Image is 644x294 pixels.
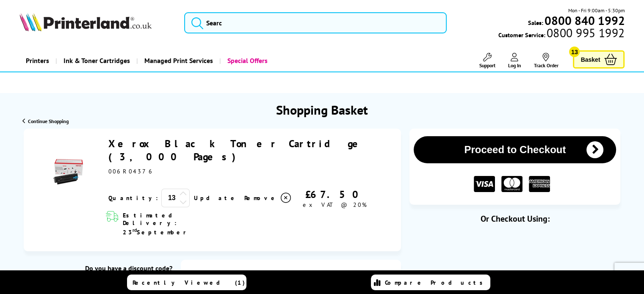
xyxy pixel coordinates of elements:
[219,50,274,71] a: Special Offers
[479,62,495,69] span: Support
[498,29,625,39] span: Customer Service:
[580,54,600,65] span: Basket
[573,50,625,69] a: Basket 13
[244,194,278,202] span: Remove
[543,16,625,25] a: 0800 840 1992
[474,176,495,192] img: VISA
[22,118,69,124] a: Continue Shopping
[184,12,447,33] input: Searc
[409,213,620,224] div: Or Checkout Using:
[371,275,490,290] a: Compare Products
[136,50,219,71] a: Managed Print Services
[280,268,384,281] div: £877.50
[508,62,521,69] span: Log In
[198,268,280,281] div: Sub Total:
[28,118,69,124] span: Continue Shopping
[108,137,367,163] a: Xerox Black Toner Cartridge (3,000 Pages)
[292,188,377,201] div: £67.50
[194,194,238,202] a: Update
[303,201,367,209] span: ex VAT @ 20%
[430,238,600,267] iframe: PayPal
[529,176,550,192] img: American Express
[479,53,495,69] a: Support
[244,192,292,204] a: Delete item from your basket
[19,13,152,31] img: Printerland Logo
[544,13,625,28] b: 0800 840 1992
[53,157,83,187] img: Xerox Black Toner Cartridge (3,000 Pages)
[528,19,543,27] span: Sales:
[508,53,521,69] a: Log In
[108,168,155,175] span: 006R04376
[133,227,137,233] sup: rd
[127,275,246,290] a: Recently Viewed (1)
[19,50,55,71] a: Printers
[385,279,487,286] span: Compare Products
[533,53,558,69] a: Track Order
[568,6,625,14] span: Mon - Fri 9:00am - 5:30pm
[133,279,245,286] span: Recently Viewed (1)
[108,194,158,202] span: Quantity:
[123,212,222,236] span: Estimated Delivery: 23 September
[545,29,625,37] span: 0800 995 1992
[40,264,172,272] div: Do you have a discount code?
[19,13,174,33] a: Printerland Logo
[414,136,616,163] button: Proceed to Checkout
[501,176,522,192] img: MASTER CARD
[276,102,368,118] h1: Shopping Basket
[569,47,580,57] span: 13
[55,50,136,71] a: Ink & Toner Cartridges
[64,50,130,71] span: Ink & Toner Cartridges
